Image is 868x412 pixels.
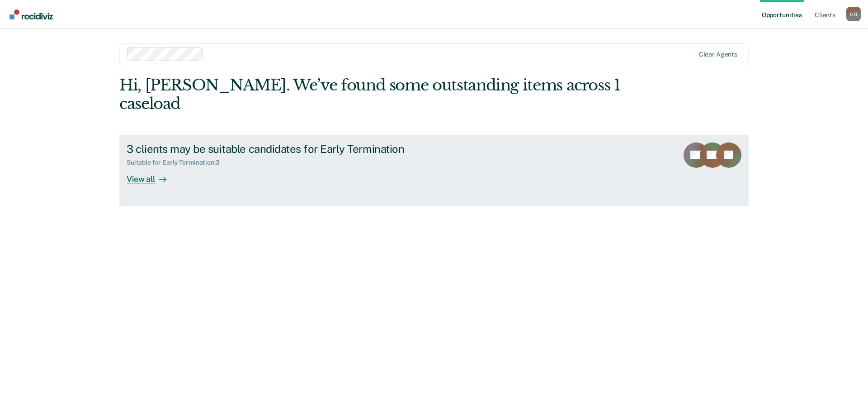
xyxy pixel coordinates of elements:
[127,159,227,166] div: Suitable for Early Termination : 3
[119,135,749,206] a: 3 clients may be suitable candidates for Early TerminationSuitable for Early Termination:3View all
[127,166,177,184] div: View all
[699,51,737,58] div: Clear agents
[846,7,861,21] button: Profile dropdown button
[119,76,623,113] div: Hi, [PERSON_NAME]. We’ve found some outstanding items across 1 caseload
[9,9,53,19] img: Recidiviz
[127,142,444,156] div: 3 clients may be suitable candidates for Early Termination
[846,7,861,21] div: C H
